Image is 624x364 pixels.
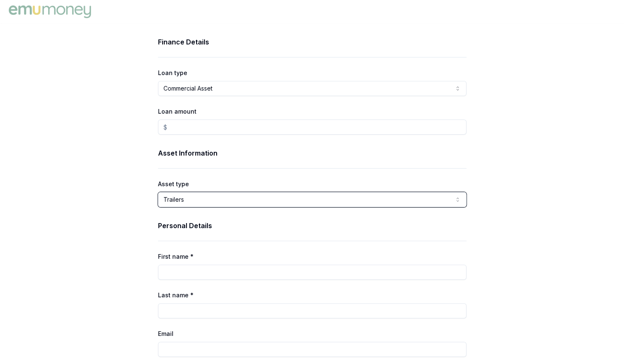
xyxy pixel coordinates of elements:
h3: Personal Details [158,221,466,231]
label: Last name * [158,291,194,299]
img: Emu Money [7,3,93,20]
label: Loan type [158,69,187,76]
label: Asset type [158,180,189,187]
label: Loan amount [158,108,197,115]
h3: Finance Details [158,37,466,47]
label: Email [158,330,173,337]
h3: Asset Information [158,148,466,158]
input: $ [158,120,466,135]
label: First name * [158,253,194,260]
